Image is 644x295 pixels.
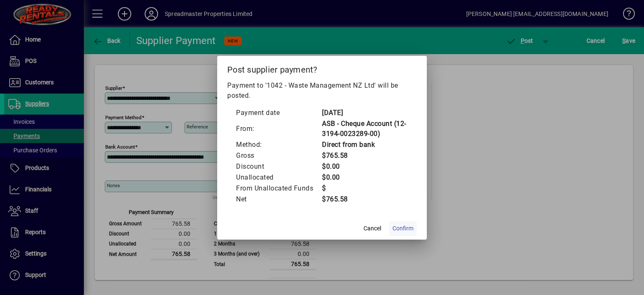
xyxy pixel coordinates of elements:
span: Confirm [392,224,413,233]
td: $0.00 [322,161,408,172]
button: Confirm [389,221,417,236]
td: From: [236,118,322,139]
td: Gross [236,150,322,161]
td: Discount [236,161,322,172]
button: Cancel [359,221,386,236]
td: Method: [236,139,322,150]
td: $ [322,183,408,194]
td: Direct from bank [322,139,408,150]
h2: Post supplier payment? [217,56,427,80]
td: $0.00 [322,172,408,183]
td: ASB - Cheque Account (12-3194-0023289-00) [322,118,408,139]
td: $765.58 [322,150,408,161]
td: $765.58 [322,194,408,205]
p: Payment to '1042 - Waste Management NZ Ltd' will be posted. [227,81,417,101]
td: From Unallocated Funds [236,183,322,194]
span: Cancel [364,224,381,233]
td: Payment date [236,107,322,118]
td: Unallocated [236,172,322,183]
td: Net [236,194,322,205]
td: [DATE] [322,107,408,118]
